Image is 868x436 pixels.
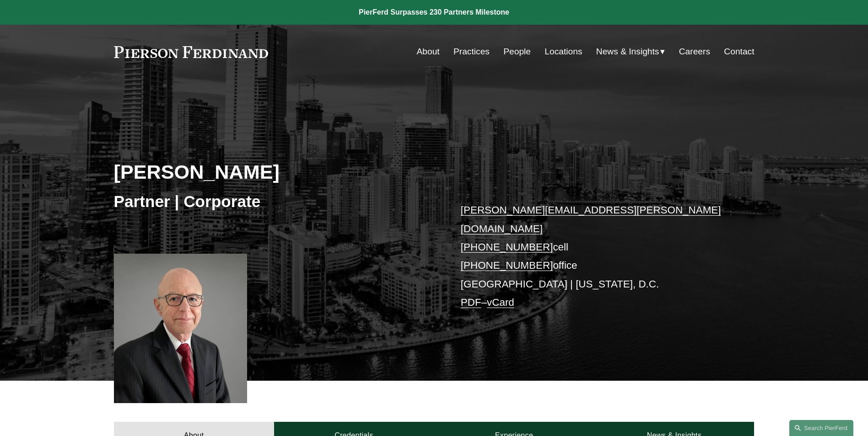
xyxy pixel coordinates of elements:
[503,43,531,60] a: People
[453,43,490,60] a: Practices
[417,43,440,60] a: About
[724,43,754,60] a: Contact
[679,43,710,60] a: Careers
[114,191,434,212] h3: Partner | Corporate
[596,44,659,60] span: News & Insights
[461,260,553,271] a: [PHONE_NUMBER]
[461,241,553,253] a: [PHONE_NUMBER]
[461,297,481,308] a: PDF
[461,204,721,234] a: [PERSON_NAME][EMAIL_ADDRESS][PERSON_NAME][DOMAIN_NAME]
[114,160,434,184] h2: [PERSON_NAME]
[789,420,853,436] a: Search this site
[545,43,582,60] a: Locations
[461,201,728,312] p: cell office [GEOGRAPHIC_DATA] | [US_STATE], D.C. –
[596,43,665,60] a: folder dropdown
[487,297,514,308] a: vCard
